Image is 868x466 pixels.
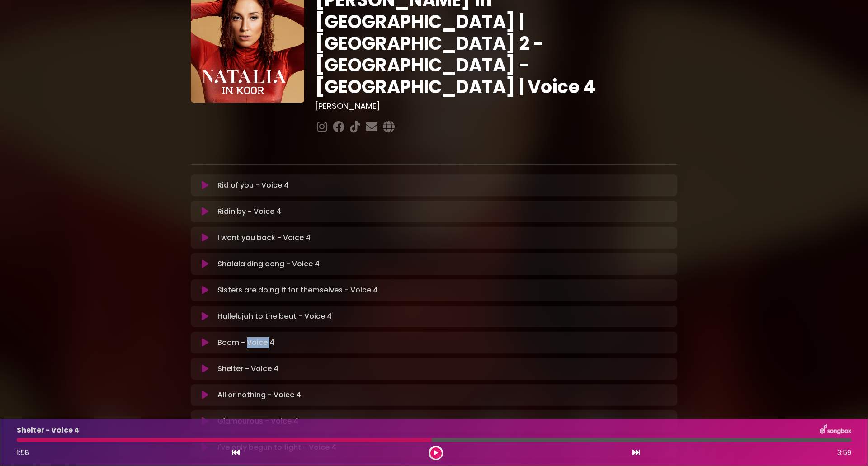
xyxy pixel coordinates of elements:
p: I want you back - Voice 4 [217,232,311,243]
p: Ridin by - Voice 4 [217,206,281,217]
span: 3:59 [837,447,851,458]
img: songbox-logo-white.png [820,424,851,436]
p: Hallelujah to the beat - Voice 4 [217,311,332,322]
p: Glamourous - Voice 4 [217,416,298,427]
h3: [PERSON_NAME] [315,101,677,111]
p: Boom - Voice 4 [217,337,274,348]
p: Shelter - Voice 4 [17,425,79,436]
p: All or nothing - Voice 4 [217,390,301,400]
p: Shelter - Voice 4 [217,363,278,374]
p: Sisters are doing it for themselves - Voice 4 [217,285,378,296]
p: Shalala ding dong - Voice 4 [217,259,320,269]
p: Rid of you - Voice 4 [217,180,289,191]
span: 1:58 [17,447,29,458]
